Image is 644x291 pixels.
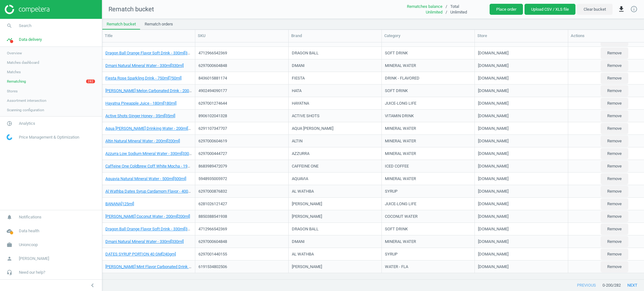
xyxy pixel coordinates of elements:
div: [DOMAIN_NAME] [478,113,508,118]
div: SYRUP [385,251,397,257]
div: [DOMAIN_NAME] [478,201,508,206]
span: Data health [19,228,39,234]
div: [DOMAIN_NAME] [478,239,508,244]
div: 5948935005972 [198,176,227,181]
button: next [621,280,644,291]
span: Data delivery [19,37,42,42]
span: 282 [86,80,95,83]
a: Caffeine One Coldbrew Coff White Mocha - 190ml[190ml] [105,163,207,168]
div: [DOMAIN_NAME] [478,63,508,68]
div: COCONUT WATER [385,213,418,219]
i: search [3,20,15,32]
a: Altin Natural Mineral Water - 200ml[200ml] [105,138,180,143]
span: / 282 [613,283,621,288]
div: 6297001440155 [198,251,227,257]
i: timeline [3,34,15,46]
div: 6191534802506 [198,37,227,43]
div: 6297000604619 [198,138,227,144]
div: HAYATNA [292,100,309,106]
div: [PERSON_NAME] [292,201,322,206]
span: [PERSON_NAME] [19,256,49,261]
span: 0 - 200 [602,283,613,288]
div: Rematches balance [395,4,442,9]
div: MINERAL WATER [385,138,416,144]
div: [PERSON_NAME] [292,213,322,219]
button: Remove [601,148,628,159]
span: Analytics [19,121,35,126]
div: MINERAL WATER [385,176,416,181]
a: Fiesta Rose Sparkling Drink - 750ml[750ml] [105,75,181,80]
div: [DOMAIN_NAME] [478,163,508,169]
i: info_outline [630,5,638,13]
button: Remove [601,35,628,46]
div: Category [384,33,472,39]
div: DMANI [292,63,305,68]
i: cloud_done [3,225,15,237]
span: Matches dashboard [7,60,39,65]
div: 8906102041328 [198,113,227,118]
span: Overview [7,51,22,56]
span: Need our help? [19,270,45,275]
span: Matches [7,69,21,74]
div: ALTIN [292,138,303,144]
div: 8436015881174 [198,75,227,81]
a: [PERSON_NAME] Mint Flavor Carbonated Drink - 250ml[250ml] [105,264,215,269]
button: Remove [601,110,628,122]
button: Remove [601,211,628,222]
div: Title [105,33,192,39]
button: chevron_left [85,281,100,289]
div: / [442,9,450,15]
div: Unlimited [395,9,442,15]
div: 6297001274644 [198,100,227,106]
i: work [3,239,15,251]
div: [DOMAIN_NAME] [478,251,508,257]
div: CAFFEINE ONE [292,163,319,169]
div: SOFT DRINK [385,226,408,232]
div: DRAGON BALL [292,50,319,56]
div: [DOMAIN_NAME] [478,188,508,194]
button: Remove [601,98,628,109]
div: [DOMAIN_NAME] [478,100,508,106]
button: Remove [601,161,628,172]
div: FIESTA [292,75,305,81]
span: Price Management & Optimization [19,135,79,140]
div: 6297000604848 [198,63,227,68]
div: 4712966542369 [198,226,227,232]
a: Rematch bucket [102,19,140,30]
div: ACTIVE SHOTS [292,113,319,118]
span: Rematching [7,79,26,84]
div: JUICE-LONG LIFE [385,100,416,106]
div: AL WATHBA [292,251,314,257]
div: [PERSON_NAME] [292,264,322,269]
div: Total [450,4,490,9]
div: [DOMAIN_NAME] [478,151,508,156]
button: previous [570,280,602,291]
div: 6191534802506 [198,264,227,269]
a: [PERSON_NAME] Coconut Water - 200ml[200ml] [105,214,190,218]
span: Notifications [19,214,42,220]
div: Unlimited [450,9,490,15]
span: Rematch bucket [108,5,154,13]
div: [DOMAIN_NAME] [478,88,508,93]
a: info_outline [630,5,638,14]
img: ajHJNr6hYgQAAAAASUVORK5CYII= [5,5,49,14]
div: 6291107347707 [198,125,227,131]
div: 8683989472079 [198,163,227,169]
div: MINERAL WATER [385,125,416,131]
div: [DOMAIN_NAME] [478,50,508,56]
button: Remove [601,198,628,210]
div: JUICE-LONG LIFE [385,201,416,206]
i: pie_chart_outlined [3,118,15,129]
button: Remove [601,173,628,184]
div: [PERSON_NAME] [292,37,322,43]
i: headset_mic [3,266,15,278]
div: HATA [292,88,302,93]
button: Clear bucket [577,4,613,15]
a: Aquavia Natural Mineral Water - 500ml[500ml] [105,176,186,181]
div: grid [102,42,644,273]
a: Dmani Natural Mineral Water - 330ml[330ml] [105,239,184,244]
div: MINERAL WATER [385,239,416,244]
div: SOFT DRINK [385,88,408,93]
a: Active Shots Ginger Honey - 35ml[35ml] [105,113,175,118]
div: MINERAL WATER [385,151,416,156]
